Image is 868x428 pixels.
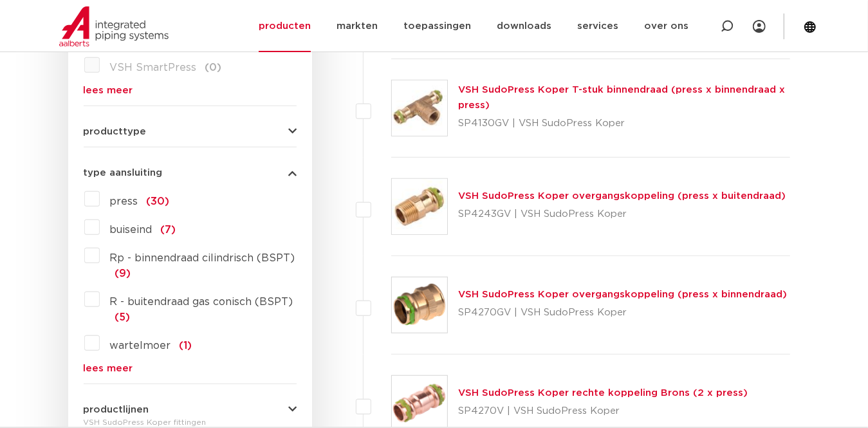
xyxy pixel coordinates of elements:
span: (30) [147,196,170,207]
span: Rp - binnendraad cilindrisch (BSPT) [110,253,295,263]
a: VSH SudoPress Koper T-stuk binnendraad (press x binnendraad x press) [458,85,785,110]
span: (9) [115,268,131,279]
span: (1) [180,340,192,351]
button: productlijnen [84,405,297,414]
span: R - buitendraad gas conisch (BSPT) [110,297,293,307]
span: buiseind [110,225,152,235]
img: Thumbnail for VSH SudoPress Koper overgangskoppeling (press x binnendraad) [392,277,447,333]
a: VSH SudoPress Koper rechte koppeling Brons (2 x press) [458,388,748,398]
a: VSH SudoPress Koper overgangskoppeling (press x buitendraad) [458,191,786,201]
span: wartelmoer [110,340,171,351]
span: VSH SmartPress [110,62,197,73]
span: (0) [205,62,222,73]
span: productlijnen [84,405,149,414]
span: (5) [115,312,131,322]
img: Thumbnail for VSH SudoPress Koper T-stuk binnendraad (press x binnendraad x press) [392,80,447,136]
p: SP4130GV | VSH SudoPress Koper [458,113,791,134]
button: type aansluiting [84,168,297,178]
button: producttype [84,127,297,136]
img: Thumbnail for VSH SudoPress Koper overgangskoppeling (press x buitendraad) [392,179,447,234]
a: lees meer [84,86,297,95]
a: VSH SudoPress Koper overgangskoppeling (press x binnendraad) [458,290,787,299]
a: lees meer [84,364,297,373]
p: SP4270GV | VSH SudoPress Koper [458,302,787,323]
p: SP4270V | VSH SudoPress Koper [458,401,748,422]
span: producttype [84,127,147,136]
p: SP4243GV | VSH SudoPress Koper [458,204,786,225]
span: type aansluiting [84,168,163,178]
span: press [110,196,138,207]
span: (7) [161,225,176,235]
